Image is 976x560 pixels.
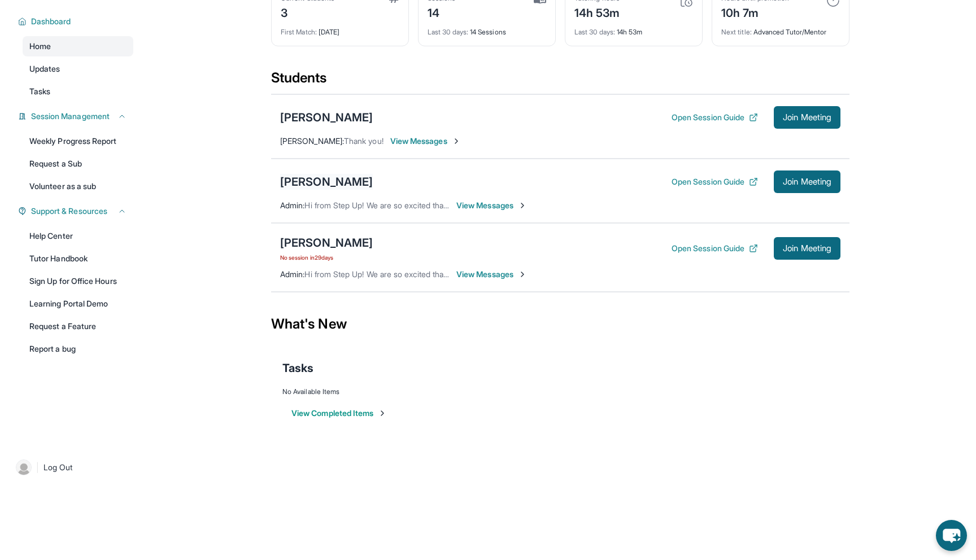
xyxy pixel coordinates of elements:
[774,170,840,193] button: Join Meeting
[672,112,758,123] button: Open Session Guide
[672,243,758,254] button: Open Session Guide
[574,3,620,21] div: 14h 53m
[456,200,527,211] span: View Messages
[783,178,831,185] span: Join Meeting
[774,106,840,129] button: Join Meeting
[721,21,840,37] div: Advanced Tutor/Mentor
[16,460,32,475] img: user-img
[43,462,73,473] span: Log Out
[271,69,849,94] div: Students
[280,235,373,251] div: [PERSON_NAME]
[428,21,546,37] div: 14 Sessions
[281,3,334,21] div: 3
[721,28,752,36] span: Next title :
[518,201,527,210] img: Chevron-Right
[721,3,789,21] div: 10h 7m
[390,135,461,147] span: View Messages
[280,253,373,262] span: No session in 29 days
[280,110,373,125] div: [PERSON_NAME]
[574,28,615,36] span: Last 30 days :
[23,339,133,359] a: Report a bug
[280,200,304,210] span: Admin :
[271,299,849,349] div: What's New
[23,81,133,102] a: Tasks
[23,176,133,196] a: Volunteer as a sub
[428,28,468,36] span: Last 30 days :
[452,137,461,146] img: Chevron-Right
[282,387,838,396] div: No Available Items
[23,154,133,174] a: Request a Sub
[783,114,831,121] span: Join Meeting
[29,86,50,97] span: Tasks
[31,205,107,217] span: Support & Resources
[23,226,133,246] a: Help Center
[574,21,693,37] div: 14h 53m
[23,131,133,151] a: Weekly Progress Report
[11,455,133,480] a: |Log Out
[280,174,373,190] div: [PERSON_NAME]
[428,3,456,21] div: 14
[23,271,133,291] a: Sign Up for Office Hours
[23,59,133,79] a: Updates
[23,248,133,269] a: Tutor Handbook
[27,111,127,122] button: Session Management
[27,16,127,27] button: Dashboard
[31,16,71,27] span: Dashboard
[36,461,39,474] span: |
[672,176,758,187] button: Open Session Guide
[281,21,399,37] div: [DATE]
[23,316,133,336] a: Request a Feature
[774,237,840,260] button: Join Meeting
[936,520,967,551] button: chat-button
[783,245,831,252] span: Join Meeting
[29,63,60,75] span: Updates
[456,269,527,280] span: View Messages
[23,294,133,314] a: Learning Portal Demo
[518,270,527,279] img: Chevron-Right
[29,41,51,52] span: Home
[31,111,110,122] span: Session Management
[291,408,387,419] button: View Completed Items
[281,28,317,36] span: First Match :
[280,136,344,146] span: [PERSON_NAME] :
[280,269,304,279] span: Admin :
[27,205,127,217] button: Support & Resources
[23,36,133,56] a: Home
[344,136,384,146] span: Thank you!
[282,360,313,376] span: Tasks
